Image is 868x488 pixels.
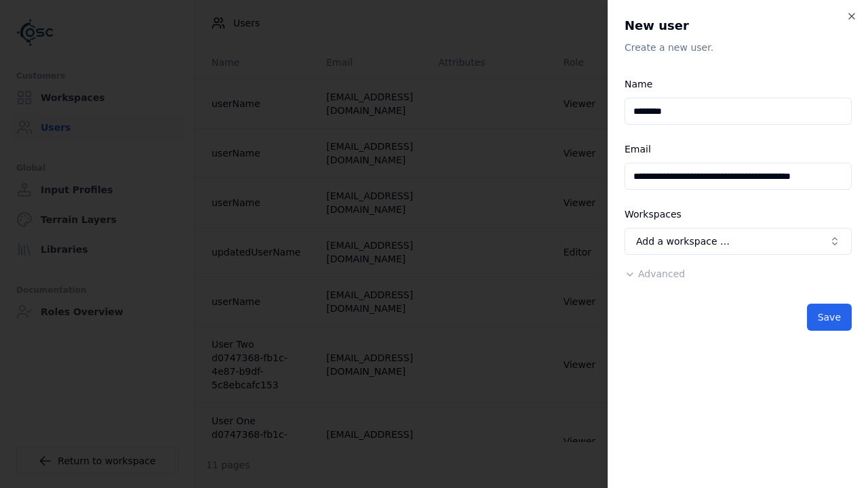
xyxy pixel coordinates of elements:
[625,41,852,54] p: Create a new user.
[625,79,652,89] label: Name
[625,16,852,35] h2: New user
[636,235,730,248] span: Add a workspace …
[625,209,682,220] label: Workspaces
[638,268,685,279] span: Advanced
[625,267,685,281] button: Advanced
[625,144,651,155] label: Email
[807,304,852,331] button: Save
